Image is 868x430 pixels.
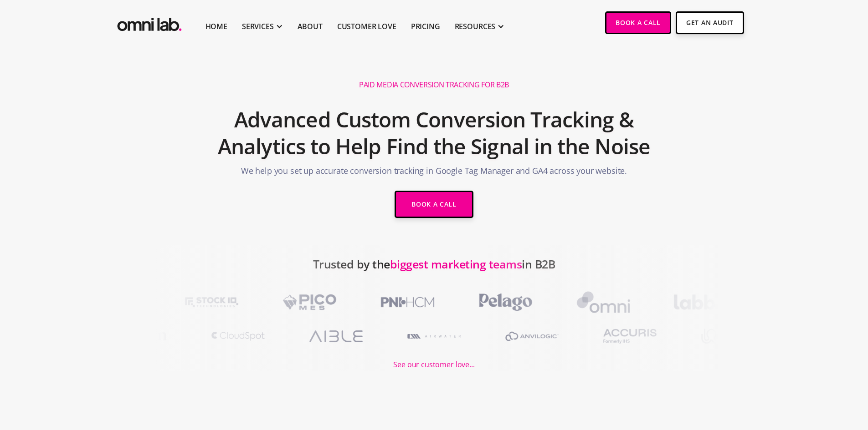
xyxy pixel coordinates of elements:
[466,289,545,315] img: PelagoHealth
[605,11,671,34] a: Book a Call
[337,21,396,32] a: Customer Love
[368,289,447,315] img: PNI
[241,165,627,182] p: We help you set up accurate conversion tracking in Google Tag Manager and GA4 across your website.
[394,323,474,349] img: A1RWATER
[455,21,496,32] div: RESOURCES
[242,21,274,32] div: SERVICES
[393,349,474,371] a: See our customer love...
[313,253,555,289] h2: Trusted by the in B2B
[395,191,473,218] a: Book a Call
[217,101,651,165] h2: Advanced Custom Conversion Tracking & Analytics to Help Find the Signal in the Noise
[359,80,509,90] h1: Paid Media Conversion Tracking for B2B
[676,11,744,34] a: Get An Audit
[205,21,227,32] a: Home
[393,359,474,371] div: See our customer love...
[411,21,440,32] a: Pricing
[298,21,323,32] a: About
[390,256,522,272] span: biggest marketing teams
[115,11,184,34] img: Omni Lab: B2B SaaS Demand Generation Agency
[704,324,868,430] iframe: Chat Widget
[115,11,184,34] a: home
